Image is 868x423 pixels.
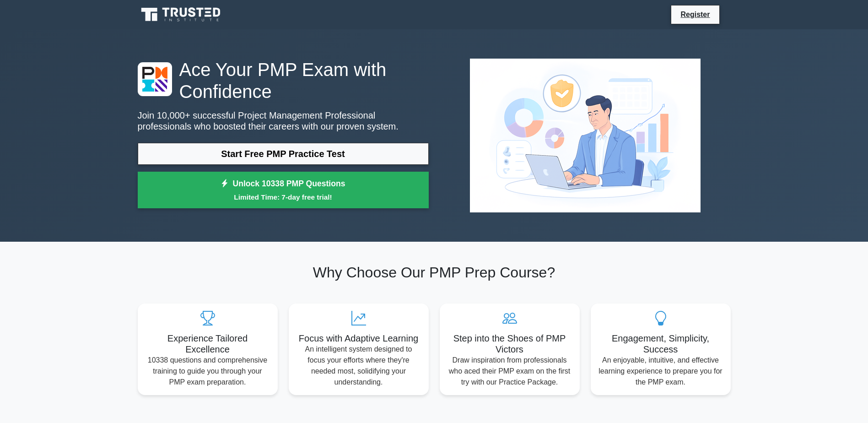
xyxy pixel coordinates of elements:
h5: Focus with Adaptive Learning [296,333,421,344]
img: Project Management Professional Preview [463,51,708,220]
p: Join 10,000+ successful Project Management Professional professionals who boosted their careers w... [138,110,429,132]
h5: Step into the Shoes of PMP Victors [447,333,572,355]
h2: Why Choose Our PMP Prep Course? [138,264,731,281]
p: Draw inspiration from professionals who aced their PMP exam on the first try with our Practice Pa... [447,355,572,388]
p: 10338 questions and comprehensive training to guide you through your PMP exam preparation. [145,355,270,388]
h5: Engagement, Simplicity, Success [598,333,723,355]
p: An intelligent system designed to focus your efforts where they're needed most, solidifying your ... [296,344,421,388]
a: Start Free PMP Practice Test [138,143,429,165]
a: Register [675,9,715,20]
small: Limited Time: 7-day free trial! [149,192,417,202]
a: Unlock 10338 PMP QuestionsLimited Time: 7-day free trial! [138,172,429,208]
h1: Ace Your PMP Exam with Confidence [138,59,429,103]
p: An enjoyable, intuitive, and effective learning experience to prepare you for the PMP exam. [598,355,723,388]
h5: Experience Tailored Excellence [145,333,270,355]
